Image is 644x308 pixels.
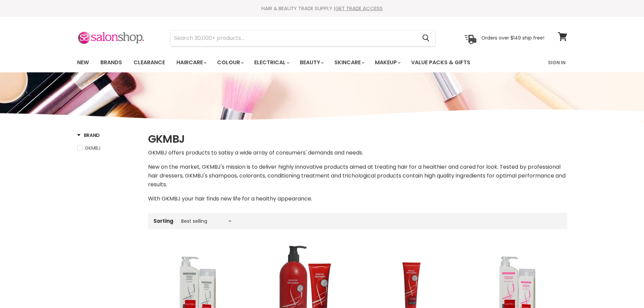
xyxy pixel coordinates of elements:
[148,194,567,203] p: With GKMBJ your hair finds new life for a healthy appearance.
[69,53,576,72] nav: Main
[417,30,435,46] button: Search
[370,55,405,70] a: Makeup
[148,148,567,157] p: GKMBJ offers products to satisy a wide array of consumers' demands and needs.
[95,55,127,70] a: Brands
[171,55,211,70] a: Haircare
[481,35,544,41] p: Orders over $149 ship free!
[77,144,140,152] a: GKMBJ
[85,145,100,151] span: GKMBJ
[171,30,417,46] input: Search
[249,55,293,70] a: Electrical
[212,55,248,70] a: Colour
[77,132,100,139] h3: Brand
[544,55,570,70] a: Sign In
[148,132,567,146] h1: GKMBJ
[153,218,173,224] label: Sorting
[329,55,368,70] a: Skincare
[148,163,567,189] p: New on the market, GKMBJ's mission is to deliver highly innovative products aimed at treating hai...
[295,55,328,70] a: Beauty
[170,30,435,46] form: Product
[406,55,475,70] a: Value Packs & Gifts
[128,55,170,70] a: Clearance
[72,55,94,70] a: New
[69,5,576,12] div: HAIR & BEAUTY TRADE SUPPLY |
[335,5,383,12] a: GET TRADE ACCESS
[72,53,510,72] ul: Main menu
